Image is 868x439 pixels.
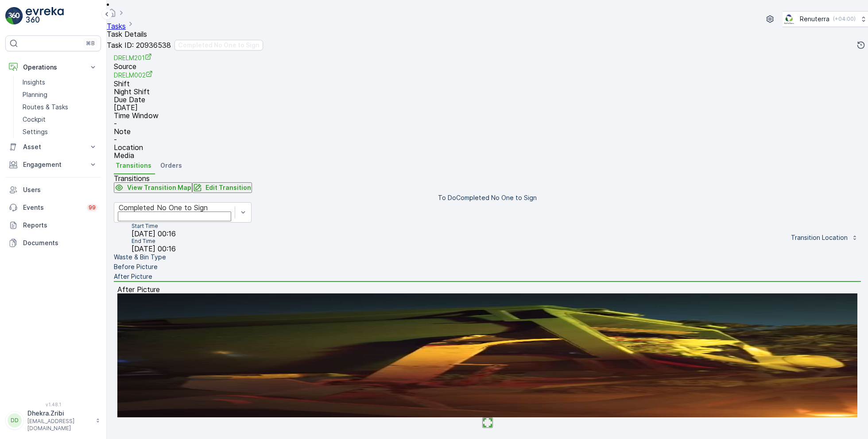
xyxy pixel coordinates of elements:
[132,223,176,230] p: Start Time
[107,41,171,49] p: Task ID: 20936538
[114,151,861,159] p: Media
[114,262,158,271] p: Before Picture
[107,11,116,19] a: Homepage
[107,22,126,31] a: Tasks
[114,119,861,127] p: -
[5,156,101,173] button: Engagement
[23,142,83,151] p: Asset
[19,113,101,126] a: Cockpit
[116,161,151,170] span: Transitions
[5,402,101,407] span: v 1.48.1
[114,182,192,193] button: View Transition Map
[26,7,64,25] img: logo_light-DOdMpM7g.png
[114,70,153,79] a: DRELM002
[5,138,101,156] button: Asset
[174,40,263,50] button: Completed No One to Sign
[178,41,260,50] p: Completed No One to Sign
[114,71,153,79] span: DRELM002
[5,199,101,216] a: Events99
[27,418,91,432] p: [EMAIL_ADDRESS][DOMAIN_NAME]
[23,239,97,247] p: Documents
[23,63,83,72] p: Operations
[27,409,91,418] p: Dhekra.Zribi
[114,174,861,182] p: Transitions
[117,285,857,293] p: After Picture
[114,272,152,281] p: After Picture
[19,89,101,101] a: Planning
[119,204,230,212] div: Completed No One to Sign
[114,104,861,112] p: [DATE]
[5,181,101,199] a: Users
[5,7,23,25] img: logo
[19,76,101,89] a: Insights
[783,11,868,27] button: Renuterra(+04:00)
[23,185,97,194] p: Users
[23,203,81,212] p: Events
[456,193,537,202] p: Completed No One to Sign
[5,409,101,432] button: DDDhekra.Zribi[EMAIL_ADDRESS][DOMAIN_NAME]
[114,62,861,70] p: Source
[5,216,101,234] a: Reports
[23,115,46,124] p: Cockpit
[438,193,456,202] p: To Do
[132,238,176,245] p: End Time
[19,126,101,138] a: Settings
[114,53,152,62] a: DRELM201
[783,14,796,24] img: Screenshot_2024-07-26_at_13.33.01.png
[114,253,166,262] p: Waste & Bin Type
[23,221,97,230] p: Reports
[114,80,861,88] p: Shift
[160,161,182,170] span: Orders
[788,231,861,245] button: Transition Location
[114,54,152,62] span: DRELM201
[192,182,252,193] button: Edit Transition
[23,103,68,112] p: Routes & Tasks
[205,183,251,192] p: Edit Transition
[114,127,861,135] p: Note
[114,135,861,143] p: -
[107,30,147,39] span: Task Details
[800,15,829,23] p: Renuterra
[114,88,861,96] p: Night Shift
[19,101,101,113] a: Routes & Tasks
[127,183,191,192] p: View Transition Map
[8,413,22,427] div: DD
[5,234,101,252] a: Documents
[114,143,861,151] p: Location
[114,96,861,104] p: Due Date
[23,127,48,136] p: Settings
[132,229,176,238] span: [DATE] 00:16
[132,244,176,253] span: [DATE] 00:16
[833,15,856,23] p: ( +04:00 )
[23,160,83,169] p: Engagement
[23,90,47,99] p: Planning
[791,233,848,242] p: Transition Location
[114,112,861,119] p: Time Window
[89,204,96,211] p: 99
[5,58,101,76] button: Operations
[23,78,45,87] p: Insights
[86,40,95,47] p: ⌘B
